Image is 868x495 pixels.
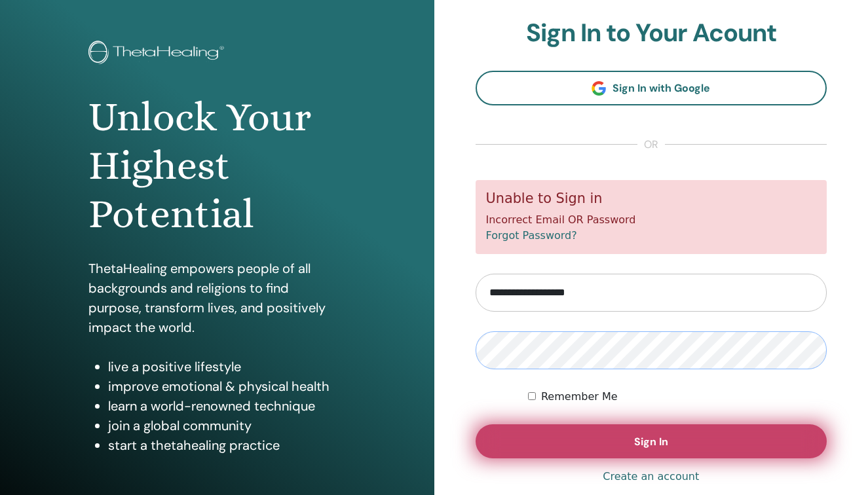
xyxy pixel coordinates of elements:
[637,137,665,153] span: or
[486,191,817,207] h5: Unable to Sign in
[108,396,345,416] li: learn a world-renowned technique
[108,435,345,455] li: start a thetahealing practice
[613,81,710,95] span: Sign In with Google
[88,259,345,337] p: ThetaHealing empowers people of all backgrounds and religions to find purpose, transform lives, a...
[476,18,827,48] h2: Sign In to Your Acount
[541,389,618,405] label: Remember Me
[476,71,827,105] a: Sign In with Google
[476,180,827,254] div: Incorrect Email OR Password
[88,93,345,239] h1: Unlock Your Highest Potential
[108,357,345,376] li: live a positive lifestyle
[108,416,345,435] li: join a global community
[108,376,345,396] li: improve emotional & physical health
[603,469,699,485] a: Create an account
[476,424,827,458] button: Sign In
[528,389,827,405] div: Keep me authenticated indefinitely or until I manually logout
[486,229,577,242] a: Forgot Password?
[634,435,668,449] span: Sign In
